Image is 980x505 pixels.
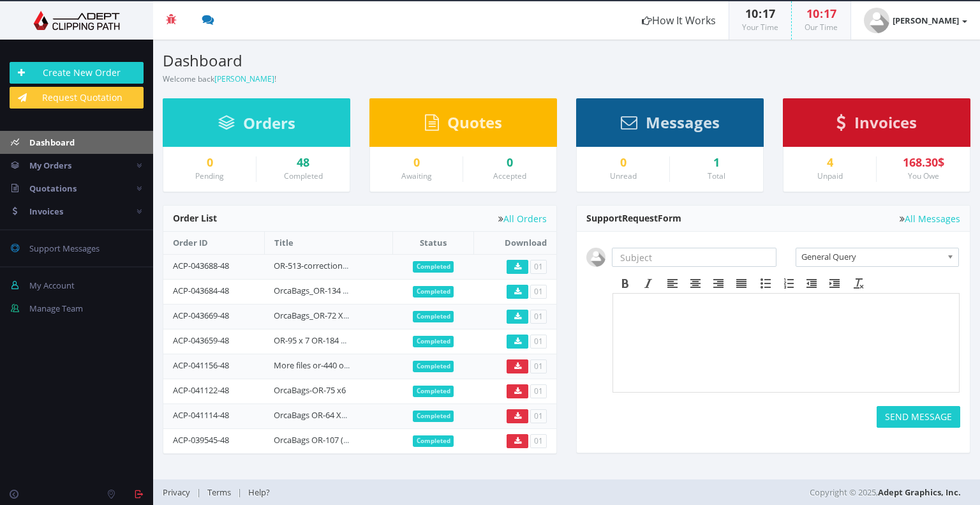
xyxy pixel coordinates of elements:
span: Completed [413,386,454,397]
a: 4 [793,156,866,169]
span: Invoices [29,206,63,217]
a: All Messages [900,214,960,223]
a: How It Works [629,1,729,40]
span: My Orders [29,160,71,171]
a: ACP-043688-48 [173,260,229,271]
a: More files or-440 or-117 [274,359,363,371]
a: Adept Graphics, Inc. [878,486,961,498]
span: Completed [413,286,454,298]
small: Completed [284,170,323,181]
div: Bullet list [754,275,777,292]
a: ACP-041114-48 [173,409,229,421]
div: Bold [614,275,637,292]
a: Terms [201,486,237,498]
a: [PERSON_NAME] [851,1,980,40]
span: Dashboard [29,137,75,148]
img: Adept Graphics [10,11,144,30]
span: 10 [806,6,819,21]
div: Align left [661,275,684,292]
span: General Query [801,248,942,265]
span: Request [622,212,658,224]
small: Pending [195,170,224,181]
span: Manage Team [29,303,83,314]
div: Decrease indent [800,275,823,292]
a: OrcaBags OR-64 X13,OrcaBags-OR-440 -X19,OrcaBags OR-508-trollyX-2 [274,409,538,421]
div: Numbered list [777,275,800,292]
a: ACP-043659-48 [173,335,229,346]
th: Download [474,232,556,254]
a: 0 [380,156,453,169]
a: All Orders [498,214,547,223]
strong: [PERSON_NAME] [893,15,959,26]
span: Completed [413,261,454,273]
a: OrcaBags_OR-134 X33 [274,285,357,296]
span: 17 [762,6,775,21]
a: OrcaBags_OR-72 X16+OrcaBags-OR-700 X18 [274,310,438,321]
th: Title [264,232,392,254]
a: Privacy [163,486,197,498]
span: Copyright © 2025, [810,486,961,499]
a: 0 [473,156,547,169]
span: : [758,6,762,21]
a: OrcaBags OR-107 (21) [274,434,355,446]
iframe: Rich Text Area. Press ALT-F9 for menu. Press ALT-F10 for toolbar. Press ALT-0 for help [613,294,959,392]
a: ACP-043669-48 [173,310,229,321]
a: 48 [266,156,340,169]
div: 1 [679,156,754,169]
span: Invoices [854,112,917,133]
div: 0 [586,156,660,169]
div: 168.30$ [886,156,960,169]
small: Welcome back ! [163,73,276,84]
span: My Account [29,280,75,291]
a: Invoices [836,119,917,131]
small: Awaiting [401,170,432,181]
span: Completed [413,411,454,422]
a: Request Quotation [10,87,144,109]
div: Italic [637,275,660,292]
div: Clear formatting [847,275,870,292]
a: Orders [218,120,295,132]
th: Status [393,232,474,254]
div: Increase indent [823,275,846,292]
span: 10 [745,6,758,21]
img: user_default.jpg [864,8,889,33]
span: Completed [413,311,454,322]
div: | | [163,479,701,505]
small: Accepted [493,170,526,181]
a: ACP-043684-48 [173,285,229,296]
span: Orders [243,112,295,133]
span: : [819,6,824,21]
span: Completed [413,435,454,447]
a: ACP-041156-48 [173,359,229,371]
a: Create New Order [10,62,144,84]
a: OrcaBags-OR-75 x6 [274,384,346,396]
span: 17 [824,6,836,21]
span: Quotations [29,183,77,194]
input: Subject [612,248,776,267]
a: 0 [173,156,246,169]
small: Our Time [805,22,838,33]
small: Total [708,170,725,181]
a: [PERSON_NAME] [214,73,274,84]
a: Help? [242,486,276,498]
small: You Owe [908,170,939,181]
span: Messages [646,112,720,133]
a: ACP-041122-48 [173,384,229,396]
div: Align right [707,275,730,292]
div: Align center [684,275,707,292]
span: Completed [413,336,454,347]
a: Messages [621,119,720,131]
span: Quotes [447,112,502,133]
a: Quotes [425,119,502,131]
span: Order List [173,212,217,224]
th: Order ID [163,232,264,254]
a: OR-513-correctionX8 [274,260,352,271]
span: Completed [413,361,454,372]
div: Justify [730,275,753,292]
small: Unpaid [817,170,843,181]
small: Unread [610,170,637,181]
